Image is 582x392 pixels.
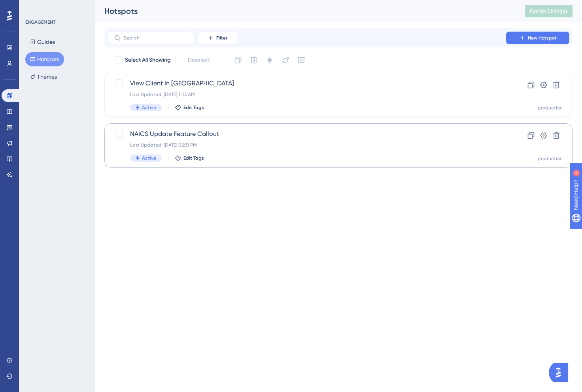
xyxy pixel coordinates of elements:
[142,104,156,111] span: Active
[55,4,57,10] div: 4
[538,155,563,162] div: production
[25,70,62,84] button: Themes
[525,5,573,17] button: Publish Changes
[124,35,188,41] input: Search
[549,361,573,384] iframe: UserGuiding AI Assistant Launcher
[130,129,484,139] span: NAICS Update Feature Callout
[198,32,237,44] button: Filter
[142,155,156,161] span: Active
[188,55,210,65] span: Deselect
[506,32,569,44] button: New Hotspot
[530,8,568,14] span: Publish Changes
[175,104,204,111] button: Edit Tags
[130,79,484,88] span: View Client In [GEOGRAPHIC_DATA]
[528,35,557,41] span: New Hotspot
[181,53,217,67] button: Deselect
[538,105,563,111] div: production
[25,19,55,25] div: ENGAGEMENT
[19,2,49,11] span: Need Help?
[25,35,60,49] button: Guides
[183,104,204,111] span: Edit Tags
[130,142,484,148] div: Last Updated: [DATE] 02:31 PM
[125,55,171,65] span: Select All Showing
[183,155,204,161] span: Edit Tags
[104,6,505,17] div: Hotspots
[175,155,204,161] button: Edit Tags
[130,91,484,98] div: Last Updated: [DATE] 11:13 AM
[25,52,64,66] button: Hotspots
[216,35,227,41] span: Filter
